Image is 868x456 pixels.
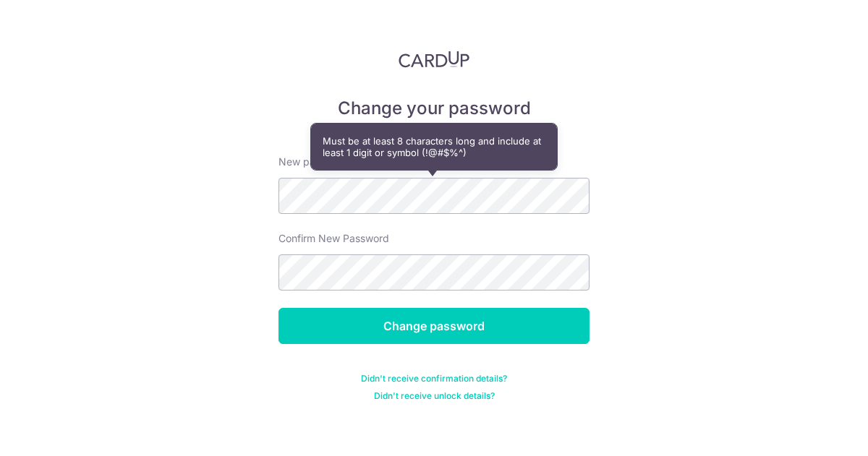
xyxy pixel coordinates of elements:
label: New password [278,155,349,169]
h5: Change your password [278,97,590,120]
a: Didn't receive unlock details? [374,390,495,402]
img: CardUp Logo [399,51,469,68]
div: Must be at least 8 characters long and include at least 1 digit or symbol (!@#$%^) [311,124,557,170]
label: Confirm New Password [278,231,389,246]
a: Didn't receive confirmation details? [361,373,507,384]
input: Change password [278,308,590,344]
